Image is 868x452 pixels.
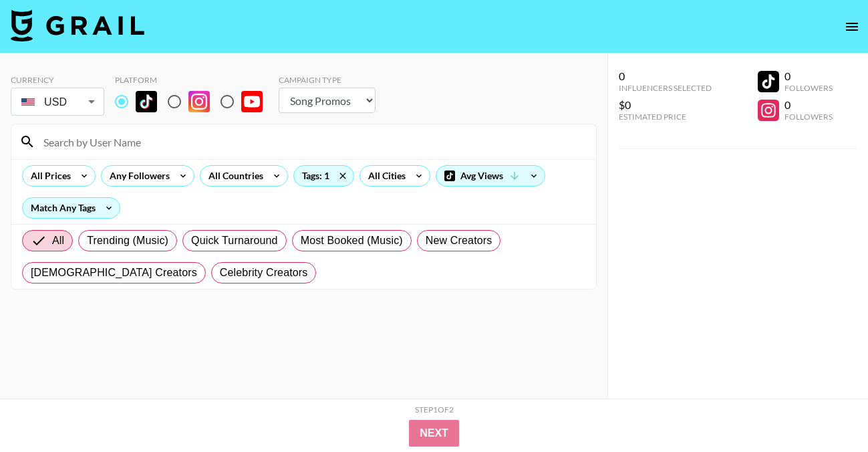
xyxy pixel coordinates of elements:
[409,420,459,447] button: Next
[102,166,172,186] div: Any Followers
[87,233,168,249] span: Trending (Music)
[136,91,157,112] img: TikTok
[23,198,120,218] div: Match Any Tags
[241,91,263,112] img: YouTube
[52,233,64,249] span: All
[188,91,210,112] img: Instagram
[619,83,712,93] div: Influencers Selected
[11,9,144,41] img: Grail Talent
[839,13,865,40] button: open drawer
[426,233,492,249] span: New Creators
[619,70,712,83] div: 0
[13,90,102,114] div: USD
[115,75,273,85] div: Platform
[200,166,266,186] div: All Countries
[619,112,712,122] div: Estimated Price
[784,98,833,112] div: 0
[784,83,833,93] div: Followers
[360,166,408,186] div: All Cities
[301,233,403,249] span: Most Booked (Music)
[415,405,454,415] div: Step 1 of 2
[619,98,712,112] div: $0
[801,385,852,436] iframe: Drift Widget Chat Controller
[279,75,376,85] div: Campaign Type
[784,70,833,83] div: 0
[784,112,833,122] div: Followers
[11,75,104,85] div: Currency
[23,166,74,186] div: All Prices
[294,166,353,186] div: Tags: 1
[31,265,197,281] span: [DEMOGRAPHIC_DATA] Creators
[220,265,308,281] span: Celebrity Creators
[191,233,278,249] span: Quick Turnaround
[436,166,545,186] div: Avg Views
[35,131,588,152] input: Search by User Name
